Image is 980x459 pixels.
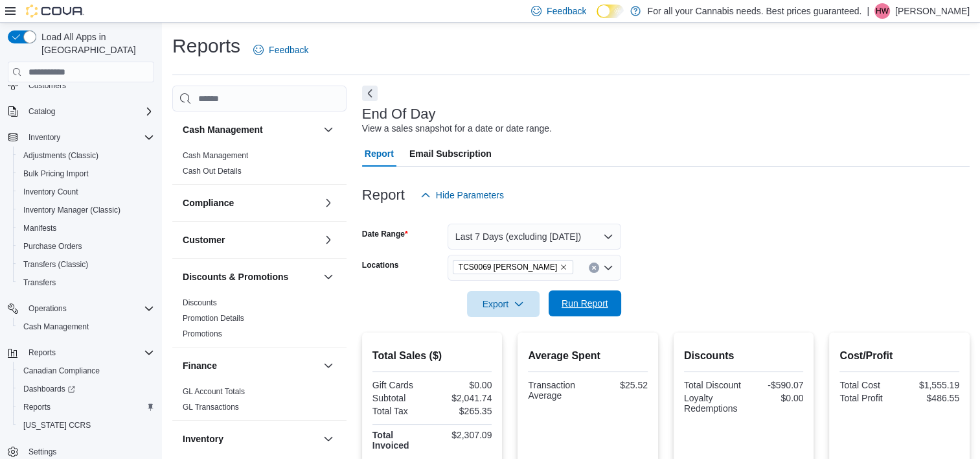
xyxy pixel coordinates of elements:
[183,298,217,307] a: Discounts
[13,380,159,398] a: Dashboards
[448,224,621,250] button: Last 7 Days (excluding [DATE])
[183,432,318,445] button: Inventory
[372,430,409,451] strong: Total Invoiced
[409,141,492,167] span: Email Subscription
[23,241,82,252] span: Purchase Orders
[23,169,89,179] span: Bulk Pricing Import
[183,196,234,209] h3: Compliance
[560,263,567,271] button: Remove TCS0069 Macdonell from selection in this group
[321,122,336,137] button: Cash Management
[183,150,248,161] span: Cash Management
[18,319,94,335] a: Cash Management
[684,380,741,390] div: Total Discount
[183,166,242,176] span: Cash Out Details
[18,399,154,415] span: Reports
[18,148,104,163] a: Adjustments (Classic)
[183,432,223,445] h3: Inventory
[23,301,72,316] button: Operations
[18,202,154,218] span: Inventory Manager (Classic)
[23,259,88,270] span: Transfers (Classic)
[3,344,159,362] button: Reports
[839,348,959,364] h2: Cost/Profit
[28,132,60,143] span: Inventory
[183,151,248,160] a: Cash Management
[172,148,347,184] div: Cash Management
[372,393,429,403] div: Subtotal
[867,3,869,19] p: |
[321,358,336,373] button: Finance
[597,18,597,19] span: Dark Mode
[372,348,492,364] h2: Total Sales ($)
[18,184,84,200] a: Inventory Count
[746,380,803,390] div: -$590.07
[23,104,60,119] button: Catalog
[839,393,896,403] div: Total Profit
[13,147,159,165] button: Adjustments (Classic)
[435,406,492,416] div: $265.35
[18,257,154,272] span: Transfers (Classic)
[3,300,159,318] button: Operations
[902,393,959,403] div: $486.55
[589,263,599,273] button: Clear input
[13,318,159,336] button: Cash Management
[467,291,540,317] button: Export
[13,201,159,219] button: Inventory Manager (Classic)
[18,275,61,290] a: Transfers
[453,260,574,274] span: TCS0069 Macdonell
[183,314,244,323] a: Promotion Details
[18,239,154,254] span: Purchase Orders
[183,298,217,308] span: Discounts
[321,232,336,248] button: Customer
[23,420,91,430] span: [US_STATE] CCRS
[23,78,71,93] a: Customers
[183,359,318,372] button: Finance
[902,380,959,390] div: $1,555.19
[435,430,492,440] div: $2,307.09
[362,187,405,203] h3: Report
[18,239,87,254] a: Purchase Orders
[23,277,56,288] span: Transfers
[475,291,532,317] span: Export
[18,381,154,397] span: Dashboards
[23,77,154,93] span: Customers
[597,5,624,18] input: Dark Mode
[172,33,240,59] h1: Reports
[603,263,613,273] button: Open list of options
[18,418,96,433] a: [US_STATE] CCRS
[684,348,804,364] h2: Discounts
[839,380,896,390] div: Total Cost
[183,387,245,396] a: GL Account Totals
[183,270,288,283] h3: Discounts & Promotions
[18,220,62,236] a: Manifests
[746,393,803,403] div: $0.00
[23,223,56,233] span: Manifests
[362,122,552,135] div: View a sales snapshot for a date or date range.
[362,86,378,101] button: Next
[876,3,889,19] span: HW
[23,150,98,161] span: Adjustments (Classic)
[23,104,154,119] span: Catalog
[23,130,154,145] span: Inventory
[18,148,154,163] span: Adjustments (Classic)
[18,275,154,290] span: Transfers
[23,384,75,394] span: Dashboards
[895,3,970,19] p: [PERSON_NAME]
[415,182,509,208] button: Hide Parameters
[18,166,154,182] span: Bulk Pricing Import
[435,393,492,403] div: $2,041.74
[13,219,159,237] button: Manifests
[18,363,105,379] a: Canadian Compliance
[23,402,51,412] span: Reports
[183,313,244,324] span: Promotion Details
[248,37,313,63] a: Feedback
[3,102,159,121] button: Catalog
[874,3,890,19] div: Haley Watson
[28,347,56,358] span: Reports
[18,418,154,433] span: Washington CCRS
[18,184,154,200] span: Inventory Count
[183,123,318,136] button: Cash Management
[3,76,159,95] button: Customers
[183,270,318,283] button: Discounts & Promotions
[183,233,225,246] h3: Customer
[28,80,66,91] span: Customers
